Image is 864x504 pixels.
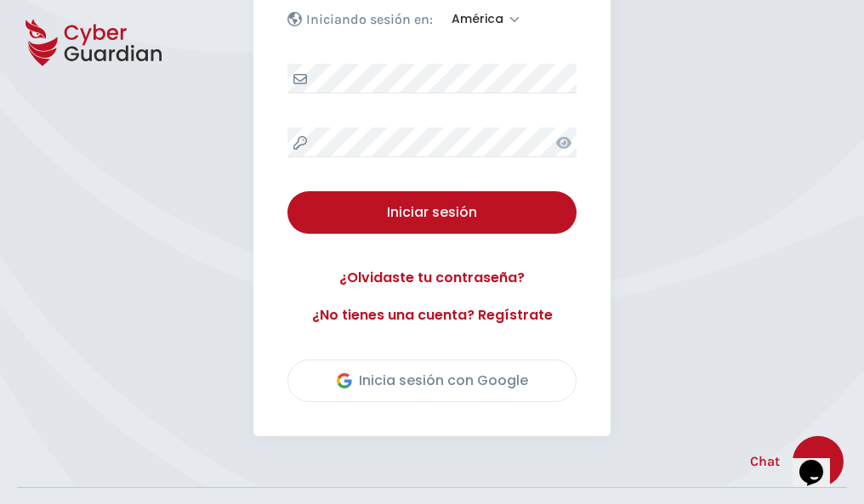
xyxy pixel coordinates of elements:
a: ¿No tienes una cuenta? Regístrate [287,305,577,326]
button: Inicia sesión con Google [287,360,577,402]
div: Inicia sesión con Google [337,371,528,391]
iframe: chat widget [793,436,847,487]
a: ¿Olvidaste tu contraseña? [287,268,577,288]
span: Chat [750,451,780,472]
div: Iniciar sesión [300,202,564,223]
button: Iniciar sesión [287,191,577,234]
